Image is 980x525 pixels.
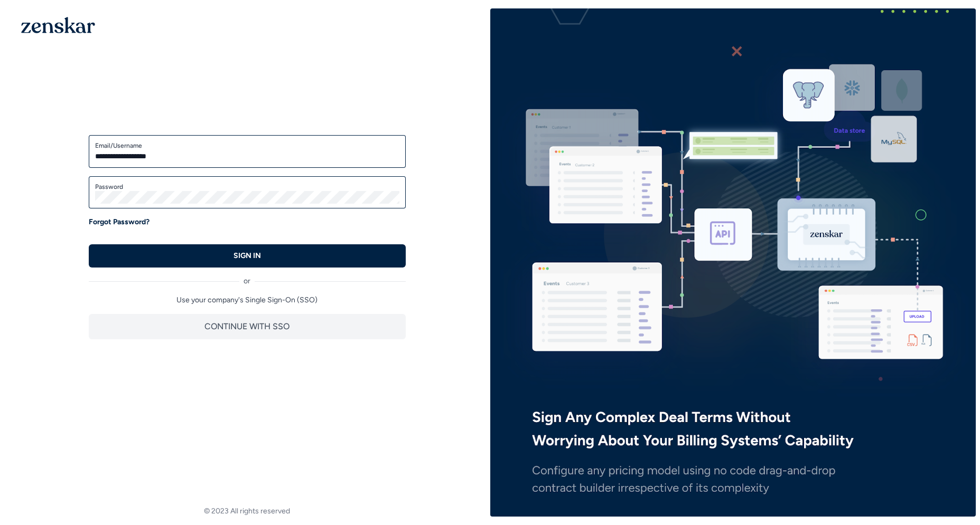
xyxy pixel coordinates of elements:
[4,506,490,517] footer: © 2023 All rights reserved
[89,295,406,306] p: Use your company's Single Sign-On (SSO)
[89,217,150,227] a: Forgot Password?
[89,268,406,287] div: or
[89,244,406,268] button: SIGN IN
[95,141,399,150] label: Email/Username
[234,251,261,261] p: SIGN IN
[21,17,95,33] img: 1OGAJ2xQqyY4LXKgY66KYq0eOWRCkrZdAb3gUhuVAqdWPZE9SRJmCz+oDMSn4zDLXe31Ii730ItAGKgCKgCCgCikA4Av8PJUP...
[95,183,399,191] label: Password
[89,314,406,339] button: CONTINUE WITH SSO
